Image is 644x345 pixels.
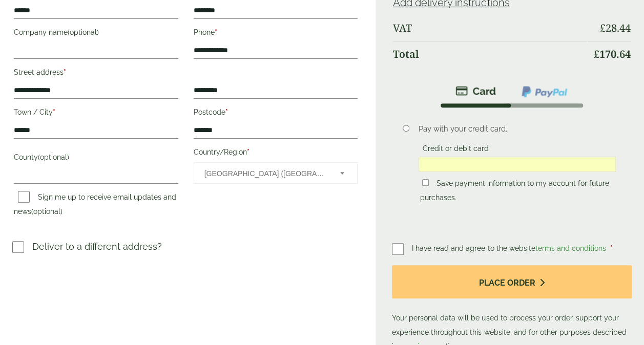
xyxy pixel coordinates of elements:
[225,108,228,116] abbr: required
[32,240,162,253] p: Deliver to a different address?
[14,65,178,82] label: Street address
[194,105,358,122] label: Postcode
[535,244,606,252] a: terms and conditions
[393,41,587,67] th: Total
[392,265,632,298] button: Place order
[68,28,99,36] span: (optional)
[14,193,176,219] label: Sign me up to receive email updates and news
[419,144,493,156] label: Credit or debit card
[420,179,609,205] label: Save payment information to my account for future purchases.
[204,163,327,184] span: United Kingdom (UK)
[610,244,612,252] abbr: required
[64,68,66,76] abbr: required
[600,21,606,35] span: £
[594,47,599,61] span: £
[215,28,217,36] abbr: required
[14,150,178,167] label: County
[419,123,616,135] p: Pay with your credit card.
[14,105,178,122] label: Town / City
[594,47,631,61] bdi: 170.64
[422,160,613,169] iframe: Secure card payment input frame
[521,85,568,98] img: ppcp-gateway.png
[393,16,587,40] th: VAT
[14,25,178,42] label: Company name
[455,85,496,97] img: stripe.png
[194,145,358,162] label: Country/Region
[31,207,63,215] span: (optional)
[194,25,358,42] label: Phone
[38,153,69,161] span: (optional)
[18,191,30,203] input: Sign me up to receive email updates and news(optional)
[194,162,358,184] span: Country/Region
[53,108,55,116] abbr: required
[247,148,250,156] abbr: required
[412,244,608,252] span: I have read and agree to the website
[600,21,631,35] bdi: 28.44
